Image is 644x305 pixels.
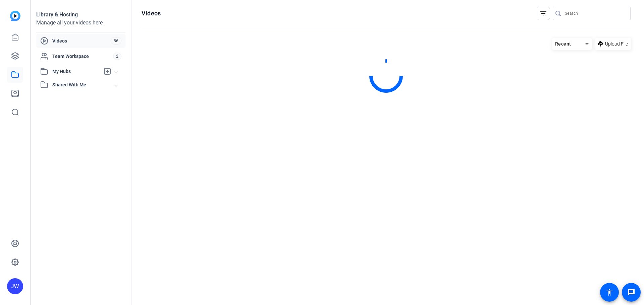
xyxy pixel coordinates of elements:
span: My Hubs [52,68,100,75]
span: Shared With Me [52,81,115,88]
input: Search [565,9,625,17]
span: 2 [113,53,121,60]
span: Team Workspace [52,53,113,60]
mat-icon: message [627,288,635,296]
div: JW [7,278,23,294]
span: Recent [555,41,571,47]
img: blue-gradient.svg [10,11,20,21]
mat-icon: filter_list [539,9,547,17]
button: Upload File [595,38,631,50]
span: 86 [111,37,121,45]
span: Upload File [605,41,628,48]
mat-icon: accessibility [605,288,613,296]
div: Manage all your videos here [36,19,125,27]
span: Videos [52,37,111,44]
div: Library & Hosting [36,11,125,19]
mat-expansion-panel-header: My Hubs [36,65,125,78]
h1: Videos [142,9,161,17]
mat-expansion-panel-header: Shared With Me [36,78,125,91]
